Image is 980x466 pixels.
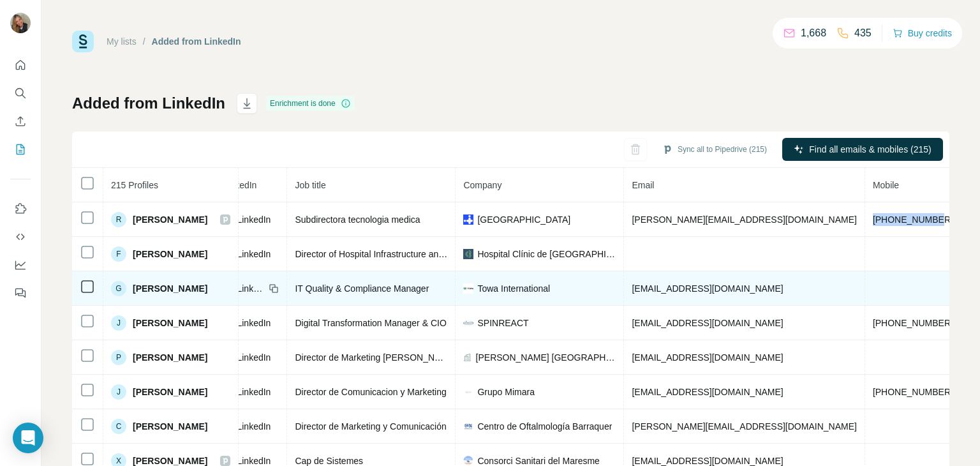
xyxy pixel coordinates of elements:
[463,249,473,259] img: company-logo
[10,54,31,77] button: Quick start
[111,384,126,400] div: J
[463,421,473,432] img: company-logo
[10,138,31,161] button: My lists
[10,13,31,33] img: Avatar
[463,387,473,397] img: company-logo
[295,456,363,466] span: Cap de Sistemes
[477,317,528,329] span: SPINREACT
[295,180,325,190] span: Job title
[873,214,953,225] span: [PHONE_NUMBER]
[107,36,137,47] a: My lists
[463,456,473,466] img: company-logo
[111,212,126,227] div: R
[13,423,43,453] div: Open Intercom Messenger
[463,214,473,225] img: company-logo
[237,248,271,260] span: LinkedIn
[477,420,612,433] span: Centro de Oftalmología Barraquer
[72,93,225,114] h1: Added from LinkedIn
[782,138,943,161] button: Find all emails & mobiles (215)
[133,386,207,398] span: [PERSON_NAME]
[295,249,540,259] span: Director of Hospital Infrastructure and Biomedical Engineering
[295,318,446,328] span: Digital Transformation Manager & CIO
[893,24,952,42] button: Buy credits
[295,387,446,397] span: Director de Comunicacion y Marketing
[223,180,256,190] span: LinkedIn
[477,282,550,295] span: Towa International
[237,351,271,364] span: LinkedIn
[477,213,570,226] span: [GEOGRAPHIC_DATA]
[477,248,616,260] span: Hospital Clínic de [GEOGRAPHIC_DATA]
[632,456,783,466] span: [EMAIL_ADDRESS][DOMAIN_NAME]
[873,318,953,328] span: [PHONE_NUMBER]
[237,213,271,226] span: LinkedIn
[295,283,429,294] span: IT Quality & Compliance Manager
[133,248,207,260] span: [PERSON_NAME]
[463,180,501,190] span: Company
[237,317,271,329] span: LinkedIn
[653,140,776,159] button: Sync all to Pipedrive (215)
[111,281,126,296] div: G
[111,246,126,262] div: F
[809,143,931,156] span: Find all emails & mobiles (215)
[632,318,783,328] span: [EMAIL_ADDRESS][DOMAIN_NAME]
[111,180,158,190] span: 215 Profiles
[10,82,31,105] button: Search
[632,387,783,397] span: [EMAIL_ADDRESS][DOMAIN_NAME]
[111,350,126,365] div: P
[854,26,872,41] p: 435
[10,282,31,304] button: Feedback
[295,421,446,432] span: Director de Marketing y Comunicación
[237,282,265,295] span: LinkedIn
[873,387,953,397] span: [PHONE_NUMBER]
[632,421,856,432] span: [PERSON_NAME][EMAIL_ADDRESS][DOMAIN_NAME]
[295,352,662,363] span: Director de Marketing [PERSON_NAME] y Custom Made en [PERSON_NAME] España S.A.
[111,315,126,331] div: J
[463,283,473,294] img: company-logo
[295,214,420,225] span: Subdirectora tecnologia medica
[111,419,126,434] div: C
[10,225,31,248] button: Use Surfe API
[143,35,145,48] li: /
[266,96,355,111] div: Enrichment is done
[237,386,271,398] span: LinkedIn
[133,317,207,329] span: [PERSON_NAME]
[152,35,241,48] div: Added from LinkedIn
[801,26,826,41] p: 1,668
[632,283,783,294] span: [EMAIL_ADDRESS][DOMAIN_NAME]
[632,352,783,363] span: [EMAIL_ADDRESS][DOMAIN_NAME]
[873,180,899,190] span: Mobile
[632,214,856,225] span: [PERSON_NAME][EMAIL_ADDRESS][DOMAIN_NAME]
[10,110,31,133] button: Enrich CSV
[463,318,473,328] img: company-logo
[133,213,207,226] span: [PERSON_NAME]
[237,420,271,433] span: LinkedIn
[476,351,616,364] span: [PERSON_NAME] [GEOGRAPHIC_DATA].
[133,420,207,433] span: [PERSON_NAME]
[632,180,654,190] span: Email
[72,31,94,52] img: Surfe Logo
[10,253,31,276] button: Dashboard
[133,282,207,295] span: [PERSON_NAME]
[133,351,207,364] span: [PERSON_NAME]
[477,386,534,398] span: Grupo Mimara
[10,197,31,220] button: Use Surfe on LinkedIn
